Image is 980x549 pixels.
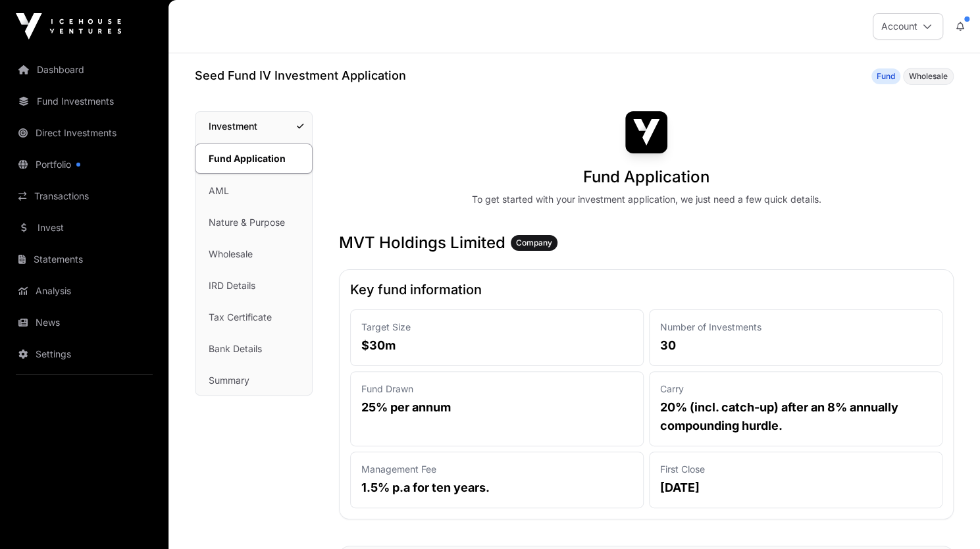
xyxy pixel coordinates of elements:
p: Target Size [361,321,632,334]
p: 20% (incl. catch-up) after an 8% annually compounding hurdle. [660,398,931,435]
img: Icehouse Ventures Logo [16,13,121,39]
a: Tax Certificate [195,303,312,332]
p: First Close [660,463,931,476]
p: 30 [660,336,931,355]
img: Seed Fund IV [625,111,667,153]
p: [DATE] [660,479,931,497]
a: Investment [195,112,312,141]
a: Fund Application [195,144,313,174]
p: Management Fee [361,463,632,476]
button: Account [873,13,943,39]
p: 1.5% p.a for ten years. [361,479,632,497]
h1: Fund Application [583,167,709,188]
a: Transactions [11,182,158,211]
span: Wholesale [909,71,948,82]
a: Analysis [11,276,158,305]
iframe: Chat Widget [914,486,980,549]
p: Number of Investments [660,321,931,334]
p: 25% per annum [361,398,632,417]
a: Wholesale [195,240,312,269]
p: $30m [361,336,632,355]
div: To get started with your investment application, we just need a few quick details. [472,193,821,206]
a: Settings [11,340,158,369]
h1: Seed Fund IV Investment Application [195,66,406,85]
a: IRD Details [195,271,312,300]
h2: Key fund information [350,280,942,299]
p: Carry [660,382,931,396]
a: News [11,308,158,337]
p: Fund Drawn [361,382,632,396]
a: Nature & Purpose [195,208,312,237]
a: Direct Investments [11,118,158,147]
a: Statements [11,245,158,274]
a: Bank Details [195,334,312,363]
span: Company [516,238,552,248]
a: Dashboard [11,55,158,84]
h3: MVT Holdings Limited [339,232,954,253]
a: Invest [11,213,158,242]
span: Fund [877,71,895,82]
a: AML [195,176,312,205]
a: Summary [195,366,312,395]
a: Fund Investments [11,87,158,116]
a: Portfolio [11,150,158,179]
